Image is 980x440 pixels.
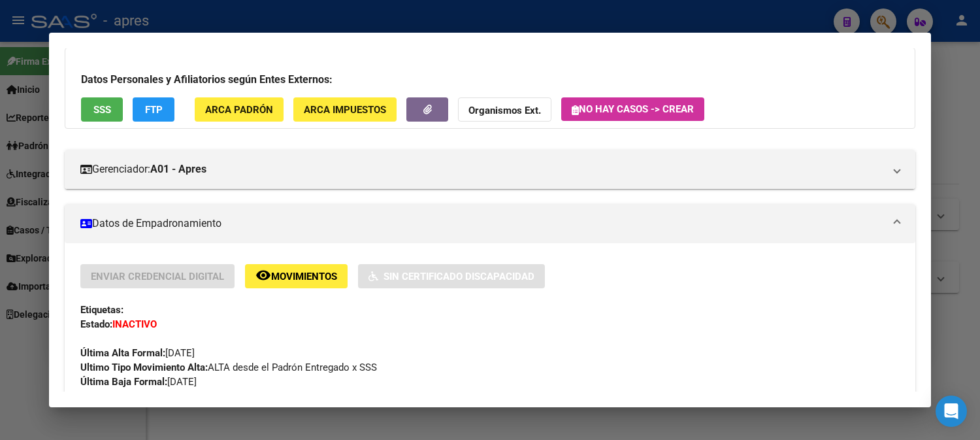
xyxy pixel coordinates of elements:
[458,97,551,122] button: Organismos Ext.
[572,103,694,115] span: No hay casos -> Crear
[80,376,197,388] span: [DATE]
[245,264,348,288] button: Movimientos
[81,97,123,122] button: SSS
[936,396,967,427] div: Open Intercom Messenger
[93,104,111,116] span: SSS
[195,97,284,122] button: ARCA Padrón
[91,271,224,282] span: Enviar Credencial Digital
[468,105,541,116] strong: Organismos Ext.
[80,376,167,388] strong: Última Baja Formal:
[80,362,377,373] span: ALTA desde el Padrón Entregado x SSS
[65,204,915,243] mat-expansion-panel-header: Datos de Empadronamiento
[80,264,235,288] button: Enviar Credencial Digital
[112,318,157,330] strong: INACTIVO
[65,150,915,189] mat-expansion-panel-header: Gerenciador:A01 - Apres
[358,264,545,288] button: Sin Certificado Discapacidad
[384,271,534,282] span: Sin Certificado Discapacidad
[304,104,386,116] span: ARCA Impuestos
[81,72,899,88] h3: Datos Personales y Afiliatorios según Entes Externos:
[145,104,163,116] span: FTP
[205,104,273,116] span: ARCA Padrón
[80,347,165,359] strong: Última Alta Formal:
[271,271,337,282] span: Movimientos
[293,97,397,122] button: ARCA Impuestos
[80,161,884,177] mat-panel-title: Gerenciador:
[80,318,112,330] strong: Estado:
[561,97,704,121] button: No hay casos -> Crear
[80,347,195,359] span: [DATE]
[80,362,208,373] strong: Ultimo Tipo Movimiento Alta:
[80,390,210,402] strong: Ultimo Tipo Movimiento Baja:
[133,97,174,122] button: FTP
[80,216,884,231] mat-panel-title: Datos de Empadronamiento
[80,390,329,402] span: FALTA DE DDJJ (+ 3 MESE)
[150,161,206,177] strong: A01 - Apres
[80,304,123,316] strong: Etiquetas:
[255,267,271,283] mat-icon: remove_red_eye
